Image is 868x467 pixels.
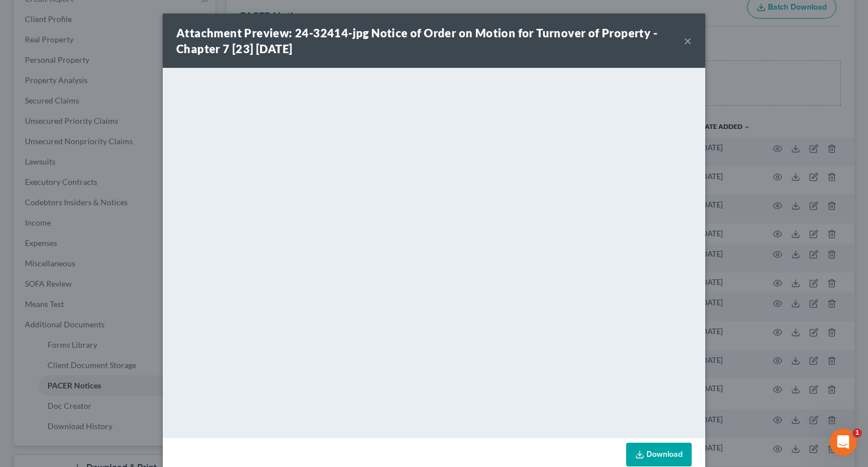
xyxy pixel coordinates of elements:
[626,443,692,466] a: Download
[163,68,705,435] iframe: <object ng-attr-data='[URL][DOMAIN_NAME]' type='application/pdf' width='100%' height='650px'></ob...
[684,34,692,47] button: ×
[830,429,857,456] iframe: Intercom live chat
[853,429,862,438] span: 1
[176,26,657,55] strong: Attachment Preview: 24-32414-jpg Notice of Order on Motion for Turnover of Property - Chapter 7 [...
